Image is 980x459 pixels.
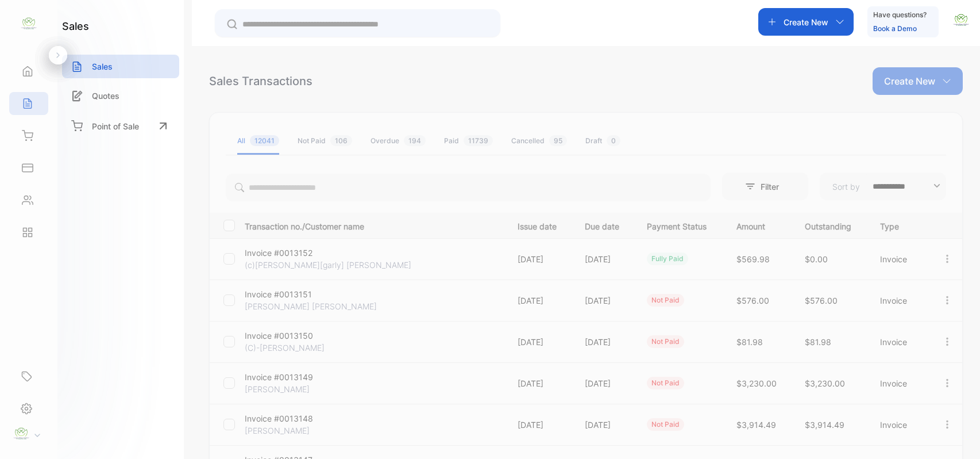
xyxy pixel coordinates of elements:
h1: sales [62,18,89,34]
span: $3,914.49 [805,420,844,430]
p: [DATE] [585,294,623,307]
div: not paid [647,418,684,431]
p: (c)[PERSON_NAME][garly] [PERSON_NAME] [245,259,411,271]
span: 11739 [464,135,493,146]
div: not paid [647,377,684,389]
p: [DATE] [518,294,561,307]
p: Payment Status [647,218,713,232]
p: [DATE] [585,419,623,431]
img: avatar [952,12,970,29]
div: not paid [647,294,684,307]
p: [DATE] [518,253,561,265]
button: avatar [952,8,970,36]
p: Invoice [880,419,918,431]
span: $0.00 [805,254,828,264]
span: 0 [607,135,620,146]
button: Create New [873,67,963,95]
p: [PERSON_NAME] [245,424,331,437]
div: not paid [647,335,684,348]
p: [DATE] [585,377,623,389]
span: $3,230.00 [805,378,845,388]
span: $569.98 [736,254,770,264]
button: Sort by [820,173,946,200]
div: Paid [444,136,493,146]
a: Point of Sale [62,113,179,139]
div: fully paid [647,253,688,265]
p: (C)-[PERSON_NAME] [245,342,331,354]
span: 95 [549,135,567,146]
p: Issue date [518,218,561,232]
p: Transaction no./Customer name [245,218,503,232]
p: Invoice [880,294,918,307]
p: [DATE] [585,336,623,348]
p: Type [880,218,918,232]
div: Sales Transactions [209,72,312,90]
p: Quotes [92,90,119,102]
span: $576.00 [736,296,769,305]
p: Have questions? [873,9,927,21]
img: profile [13,425,30,442]
span: $3,230.00 [736,378,777,388]
p: Amount [736,218,781,232]
iframe: LiveChat chat widget [932,411,980,459]
p: Invoice #0013151 [245,288,331,300]
span: 194 [404,135,426,146]
p: Sort by [832,181,860,193]
button: Create New [758,8,854,36]
p: Invoice #0013149 [245,371,331,383]
p: [DATE] [518,419,561,431]
p: [DATE] [518,336,561,348]
p: Invoice #0013148 [245,412,331,424]
p: [PERSON_NAME] [PERSON_NAME] [245,300,377,312]
p: Point of Sale [92,120,139,132]
span: $81.98 [736,337,763,347]
div: Not Paid [298,136,352,146]
p: Outstanding [805,218,856,232]
a: Sales [62,55,179,78]
p: Invoice [880,377,918,389]
p: Invoice [880,253,918,265]
div: Overdue [371,136,426,146]
img: logo [20,15,37,32]
p: [PERSON_NAME] [245,383,331,395]
p: Create New [884,74,935,88]
a: Book a Demo [873,24,917,33]
span: $81.98 [805,337,831,347]
p: [DATE] [585,253,623,265]
span: $3,914.49 [736,420,776,430]
a: Quotes [62,84,179,108]
p: Due date [585,218,623,232]
div: Cancelled [511,136,567,146]
div: Draft [585,136,620,146]
p: Invoice #0013152 [245,247,331,259]
span: 106 [330,135,352,146]
p: Invoice #0013150 [245,330,331,342]
p: Sales [92,60,113,72]
span: 12041 [250,135,279,146]
div: All [237,136,279,146]
span: $576.00 [805,296,838,305]
p: Create New [784,16,828,28]
p: [DATE] [518,377,561,389]
p: Invoice [880,336,918,348]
